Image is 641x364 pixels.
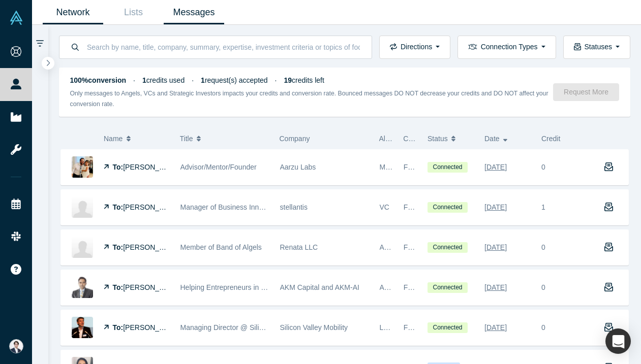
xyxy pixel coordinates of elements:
[86,35,361,59] input: Search by name, title, company, summary, expertise, investment criteria or topics of focus
[192,76,194,84] span: ·
[123,243,181,251] span: [PERSON_NAME]
[284,76,324,84] span: credits left
[280,203,308,211] span: stellantis
[379,135,426,143] span: Alchemist Role
[72,156,93,178] img: Swapnil Amin's Profile Image
[180,203,282,211] span: Manager of Business Innovation
[280,243,318,251] span: Renata LLC
[113,163,124,171] strong: To:
[9,11,23,25] img: Alchemist Vault Logo
[180,128,269,149] button: Title
[164,1,224,24] a: Messages
[428,282,468,293] span: Connected
[113,283,124,291] strong: To:
[428,322,468,333] span: Connected
[403,135,456,143] span: Connection Type
[72,196,93,218] img: Sebastien Henot's Profile Image
[180,128,193,149] span: Title
[541,322,545,333] div: 0
[275,76,277,84] span: ·
[201,76,268,84] span: request(s) accepted
[284,76,292,84] strong: 19
[180,243,262,251] span: Member of Band of Algels
[72,317,93,338] img: Sven Beiker's Profile Image
[113,203,124,211] strong: To:
[180,323,318,332] span: Managing Director @ Silicon Valley Mobility
[113,323,124,332] strong: To:
[70,90,548,108] small: Only messages to Angels, VCs and Strategic Investors impacts your credits and conversion rate. Bo...
[484,279,507,296] div: [DATE]
[428,242,468,253] span: Connected
[123,283,181,291] span: [PERSON_NAME]
[428,128,474,149] button: Status
[113,243,124,251] strong: To:
[484,319,507,337] div: [DATE]
[380,243,502,251] span: Angel, Mentor, Freelancer / Consultant
[280,163,316,171] span: Aarzu Labs
[404,163,463,171] span: Founder Reachout
[428,128,448,149] span: Status
[428,162,468,173] span: Connected
[380,163,402,171] span: Mentor
[104,128,169,149] button: Name
[541,242,545,253] div: 0
[104,128,123,149] span: Name
[541,282,545,293] div: 0
[72,277,93,298] img: Amitt Mehta's Profile Image
[404,283,463,291] span: Founder Reachout
[123,163,181,171] span: [PERSON_NAME]
[380,323,483,332] span: Lecturer, Freelancer / Consultant
[404,243,463,251] span: Founder Reachout
[563,36,630,59] button: Statuses
[103,1,164,24] a: Lists
[457,36,556,59] button: Connection Types
[180,163,257,171] span: Advisor/Mentor/Founder
[142,76,146,84] strong: 1
[541,162,545,173] div: 0
[404,323,463,332] span: Founder Reachout
[379,36,450,59] button: Directions
[280,323,348,332] span: Silicon Valley Mobility
[541,135,560,143] span: Credit
[123,323,181,332] span: [PERSON_NAME]
[123,203,181,211] span: [PERSON_NAME]
[484,128,500,149] span: Date
[484,239,507,256] div: [DATE]
[280,283,359,291] span: AKM Capital and AKM-AI
[9,339,23,353] img: Eisuke Shimizu's Account
[428,202,468,213] span: Connected
[484,128,531,149] button: Date
[484,198,507,216] div: [DATE]
[280,135,310,143] span: Company
[43,1,103,24] a: Network
[133,76,135,84] span: ·
[201,76,205,84] strong: 1
[142,76,185,84] span: credits used
[404,203,463,211] span: Founder Reachout
[180,283,399,291] span: Helping Entrepreneurs in Becoming the Best Versions of Themselves
[536,190,593,225] div: 1
[484,158,507,176] div: [DATE]
[72,237,93,258] img: Peter Hsi's Profile Image
[380,203,389,211] span: VC
[70,76,127,84] strong: 100% conversion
